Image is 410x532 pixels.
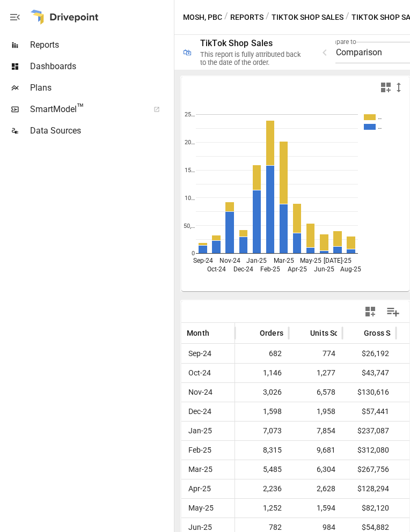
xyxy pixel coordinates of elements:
text: … [378,123,382,130]
span: $312,080 [348,441,391,460]
span: Data Sources [30,124,172,137]
text: Apr-25 [288,265,307,273]
span: Jan-25 [187,422,214,440]
text: Oct-24 [207,265,226,273]
button: Sort [348,326,363,341]
text: 50,… [184,223,195,230]
span: $267,756 [348,460,391,479]
text: Dec-24 [233,265,253,273]
div: This report is fully attributed back to the date of the order. [200,50,305,66]
span: May-25 [187,499,215,518]
span: Dec-24 [187,402,213,421]
span: Nov-24 [187,383,214,402]
span: Orders [260,328,283,338]
span: ™ [77,101,84,115]
button: MOSH, PBC [183,11,222,24]
span: Apr-25 [187,479,213,498]
text: Jun-25 [314,265,334,273]
span: $237,087 [348,422,391,440]
span: $57,441 [348,402,391,421]
span: Dashboards [30,60,172,73]
div: / [346,11,349,24]
span: $43,747 [348,364,391,382]
span: $128,294 [348,479,391,498]
span: 6,578 [294,383,337,402]
div: / [224,11,228,24]
text: 10… [185,195,195,202]
text: 20… [185,139,195,146]
span: 8,315 [240,441,283,460]
span: Plans [30,82,172,94]
button: Reports [230,11,263,24]
span: $130,616 [348,383,391,402]
span: 1,958 [294,402,337,421]
span: 5,485 [240,460,283,479]
div: 🛍 [183,47,192,57]
text: Jan-25 [246,257,267,264]
span: 9,681 [294,441,337,460]
text: 0 [192,250,195,257]
text: May-25 [300,257,321,264]
text: Feb-25 [260,265,280,273]
span: Sep-24 [187,344,213,363]
span: 1,598 [240,402,283,421]
span: $26,192 [348,344,391,363]
text: Sep-24 [193,257,213,264]
span: 7,073 [240,422,283,440]
button: Sort [210,326,225,341]
span: Oct-24 [187,364,213,382]
span: Mar-25 [187,460,214,479]
svg: A chart. [181,98,389,291]
span: 774 [294,344,337,363]
span: 1,594 [294,499,337,518]
span: Units Sold [310,328,346,338]
text: [DATE]-25 [324,257,352,264]
button: Sort [294,326,309,341]
div: / [266,11,269,24]
span: 682 [240,344,283,363]
button: Manage Columns [381,300,405,324]
button: TikTok Shop Sales [272,11,343,24]
button: Sort [244,326,259,341]
div: TikTok Shop Sales [200,38,273,48]
span: Month [187,328,209,338]
span: 2,236 [240,479,283,498]
span: 7,854 [294,422,337,440]
span: 1,252 [240,499,283,518]
text: Mar-25 [274,257,294,264]
span: SmartModel [30,103,142,116]
text: … [378,114,382,121]
span: 1,277 [294,364,337,382]
label: Compare to [323,37,356,46]
span: 6,304 [294,460,337,479]
span: 1,146 [240,364,283,382]
span: Reports [30,39,172,51]
text: 25… [185,111,195,118]
text: Aug-25 [340,265,361,273]
span: Gross Sales [364,328,405,338]
span: Feb-25 [187,441,213,460]
span: 3,026 [240,383,283,402]
span: 2,628 [294,479,337,498]
text: 15… [185,167,195,174]
span: $82,120 [348,499,391,518]
text: Nov-24 [219,257,240,264]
